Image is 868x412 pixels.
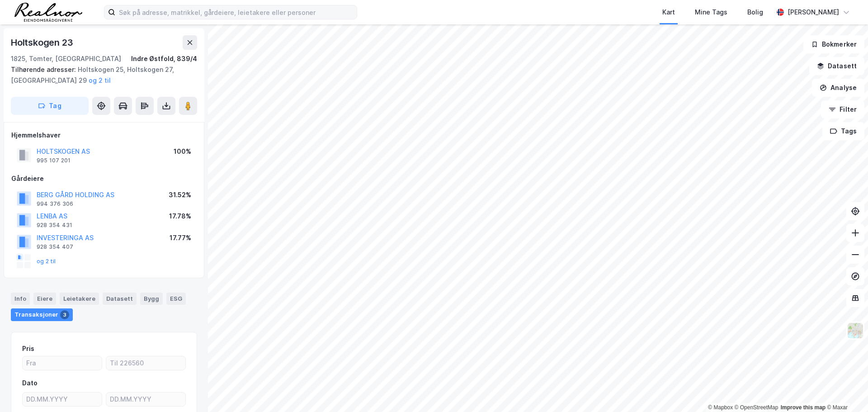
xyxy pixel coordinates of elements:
[22,378,38,388] div: Dato
[37,200,73,208] div: 994 376 306
[166,293,186,304] div: ESG
[14,3,82,22] img: realnor-logo.934646d98de889bb5806.png
[11,97,89,115] button: Tag
[22,343,34,354] div: Pris
[60,293,99,304] div: Leietakere
[37,222,72,229] div: 928 354 431
[169,211,191,222] div: 17.78%
[131,53,197,64] div: Indre Østfold, 839/4
[115,5,357,19] input: Søk på adresse, matrikkel, gårdeiere, leietakere eller personer
[33,293,56,304] div: Eiere
[23,393,102,406] input: DD.MM.YYYY
[106,393,185,406] input: DD.MM.YYYY
[11,35,75,50] div: Holtskogen 23
[821,100,864,118] button: Filter
[103,293,137,304] div: Datasett
[847,322,864,339] img: Z
[735,404,778,411] a: OpenStreetMap
[11,173,197,184] div: Gårdeiere
[60,310,69,319] div: 3
[37,243,73,251] div: 928 354 407
[708,404,733,411] a: Mapbox
[170,232,191,243] div: 17.77%
[11,64,190,86] div: Holtskogen 25, Holtskogen 27, [GEOGRAPHIC_DATA] 29
[37,157,71,164] div: 995 107 201
[11,308,73,321] div: Transaksjoner
[11,293,30,304] div: Info
[140,293,163,304] div: Bygg
[11,66,78,73] span: Tilhørende adresser:
[106,356,185,370] input: Til 226560
[174,146,191,157] div: 100%
[695,7,727,18] div: Mine Tags
[823,369,868,412] iframe: Chat Widget
[812,79,864,97] button: Analyse
[662,7,675,18] div: Kart
[822,122,864,140] button: Tags
[169,189,191,200] div: 31.52%
[11,53,121,64] div: 1825, Tomter, [GEOGRAPHIC_DATA]
[823,369,868,412] div: Kontrollprogram for chat
[803,35,864,53] button: Bokmerker
[747,7,763,18] div: Bolig
[781,404,826,411] a: Improve this map
[788,7,839,18] div: [PERSON_NAME]
[23,356,102,370] input: Fra
[809,57,864,75] button: Datasett
[11,130,197,141] div: Hjemmelshaver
